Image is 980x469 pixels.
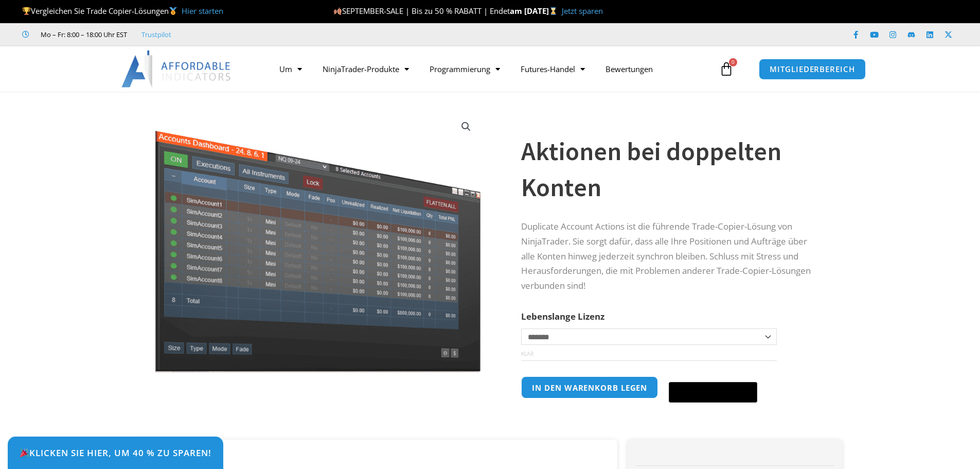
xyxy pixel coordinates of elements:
a: Klare Optionen [521,350,533,357]
a: Futures-Handel [510,57,595,81]
font: Klicken Sie hier, um 40 % zu sparen! [20,447,211,459]
font: Bewertungen [605,64,653,74]
a: Jetzt sparen [562,6,603,16]
a: Trustpilot [141,28,171,41]
img: Screenshot 2024-08-26 15414455555 [152,110,483,373]
iframe: Secure payment input frame [667,375,759,376]
a: NinjaTrader-Produkte [312,57,419,81]
img: 🎉 [20,448,29,457]
font: MITGLIEDERBEREICH [770,64,854,74]
a: Hier starten [182,6,223,16]
font: NinjaTrader-Produkte [323,64,399,74]
button: Buy with GPay [669,382,757,403]
img: 🏆 [23,7,30,15]
font: Klar [521,350,533,357]
font: Trustpilot [141,30,171,39]
a: Programmierung [419,57,510,81]
font: In den Warenkorb legen [532,383,647,393]
font: Mo – Fr: 8:00 – 18:00 Uhr EST [41,30,127,39]
font: Duplicate Account Actions ist die führende Trade-Copier-Lösung von NinjaTrader. Sie sorgt dafür, ... [521,220,811,292]
a: 0 [704,54,749,84]
font: Vergleichen Sie Trade Copier-Lösungen [31,6,182,16]
a: Bewertungen [595,57,663,81]
img: LogoAI | Erschwingliche Indikatoren – NinjaTrader [121,50,232,88]
font: 0 [732,58,735,65]
font: SEPTEMBER-SALE | Bis zu 50 % RABATT | Endet [333,6,510,16]
font: Lebenslange Lizenz [521,310,604,322]
a: View full-screen image gallery [457,117,475,136]
img: 🍂 [334,7,342,15]
font: Futures-Handel [521,64,575,74]
font: Um [279,64,292,74]
nav: Speisekarte [269,57,717,81]
a: MITGLIEDERBEREICH [759,59,865,80]
button: In den Warenkorb legen [521,376,658,398]
font: Programmierung [430,64,490,74]
font: am [DATE] [510,6,560,16]
img: ⌛ [549,7,557,15]
a: Um [269,57,312,81]
font: Aktionen bei doppelten Konten [521,135,781,203]
a: 🎉Klicken Sie hier, um 40 % zu sparen! [8,437,223,469]
img: 🥇 [169,7,177,15]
